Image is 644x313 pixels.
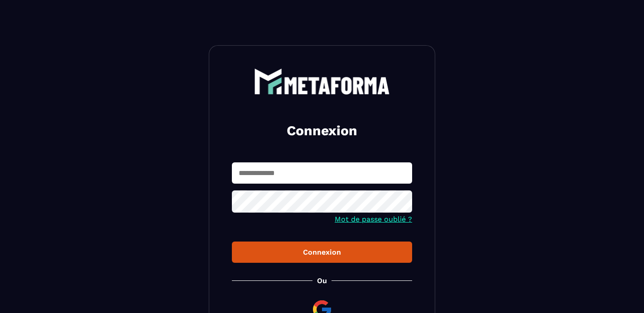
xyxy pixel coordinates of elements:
a: logo [232,68,412,95]
img: logo [254,68,390,95]
h2: Connexion [243,122,401,140]
a: Mot de passe oublié ? [335,215,412,223]
p: Ou [317,276,327,285]
div: Connexion [239,248,405,256]
button: Connexion [232,242,412,263]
